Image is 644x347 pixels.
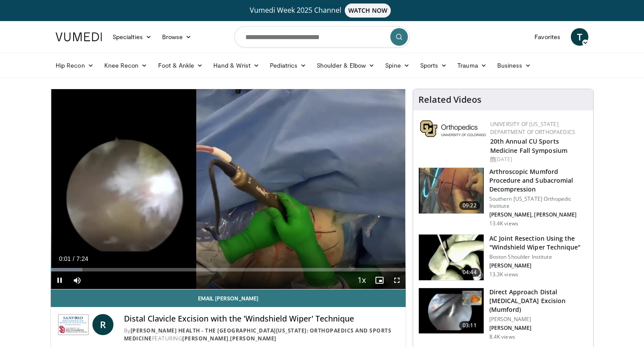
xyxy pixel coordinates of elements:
[492,57,537,74] a: Business
[489,220,518,227] p: 13.4K views
[489,262,588,269] p: [PERSON_NAME]
[182,335,229,342] a: [PERSON_NAME]
[388,271,406,289] button: Fullscreen
[58,314,89,335] img: Sanford Health - The University of South Dakota School of Medicine: Orthopaedics and Sports Medicine
[489,325,588,332] p: [PERSON_NAME]
[452,57,492,74] a: Trauma
[415,57,453,74] a: Sports
[490,137,567,155] a: 20th Annual CU Sports Medicine Fall Symposium
[124,314,399,324] h4: Distal Clavicle Excision with the 'Windshield Wiper' Technique
[380,57,414,74] a: Spine
[230,335,276,342] a: [PERSON_NAME]
[124,327,399,343] div: By FEATURING ,
[311,57,380,74] a: Shoulder & Elbow
[51,271,68,289] button: Pause
[489,271,518,278] p: 13.3K views
[345,4,391,18] span: WATCH NOW
[489,167,588,194] h3: Arthroscopic Mumford Procedure and Subacromial Decompression
[571,28,588,46] a: T
[57,4,587,18] a: Vumedi Week 2025 ChannelWATCH NOW
[489,316,588,323] p: [PERSON_NAME]
[418,167,588,227] a: 09:22 Arthroscopic Mumford Procedure and Subacromial Decompression Southern [US_STATE] Orthopedic...
[353,271,371,289] button: Playback Rate
[418,94,481,105] h4: Related Videos
[459,268,480,277] span: 04:44
[489,288,588,314] h3: Direct Approach Distal [MEDICAL_DATA] Excision (Mumford)
[419,235,484,280] img: 1163775_3.png.150x105_q85_crop-smart_upscale.jpg
[208,57,265,74] a: Hand & Wrist
[157,28,197,46] a: Browse
[51,89,406,289] video-js: Video Player
[490,155,586,163] div: [DATE]
[489,253,588,260] p: Boston Shoulder Institute
[418,234,588,281] a: 04:44 AC Joint Resection Using the "Windshield Wiper Technique" Boston Shoulder Institute [PERSON...
[265,57,311,74] a: Pediatrics
[489,333,515,340] p: 8.4K views
[50,57,99,74] a: Hip Recon
[124,327,392,342] a: [PERSON_NAME] Health - The [GEOGRAPHIC_DATA][US_STATE]: Orthopaedics and Sports Medicine
[459,321,480,330] span: 03:11
[529,28,566,46] a: Favorites
[490,120,575,136] a: University of [US_STATE] Department of Orthopaedics
[418,288,588,340] a: 03:11 Direct Approach Distal [MEDICAL_DATA] Excision (Mumford) [PERSON_NAME] [PERSON_NAME] 8.4K v...
[51,289,406,307] a: Email [PERSON_NAME]
[92,314,113,335] a: R
[56,33,102,41] img: VuMedi Logo
[489,234,588,252] h3: AC Joint Resection Using the "Windshield Wiper Technique"
[73,255,74,262] span: /
[76,255,88,262] span: 7:24
[419,288,484,334] img: MGngRNnbuHoiqTJH4xMDoxOjBrO-I4W8.150x105_q85_crop-smart_upscale.jpg
[419,168,484,213] img: Mumford_100010853_2.jpg.150x105_q85_crop-smart_upscale.jpg
[68,271,86,289] button: Mute
[99,57,153,74] a: Knee Recon
[59,255,71,262] span: 0:01
[234,26,410,47] input: Search topics, interventions
[489,211,588,218] p: [PERSON_NAME], [PERSON_NAME]
[489,195,588,210] p: Southern [US_STATE] Orthopedic Institute
[51,268,406,271] div: Progress Bar
[459,201,480,210] span: 09:22
[371,271,388,289] button: Enable picture-in-picture mode
[107,28,157,46] a: Specialties
[153,57,209,74] a: Foot & Ankle
[420,120,486,137] img: 355603a8-37da-49b6-856f-e00d7e9307d3.png.150x105_q85_autocrop_double_scale_upscale_version-0.2.png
